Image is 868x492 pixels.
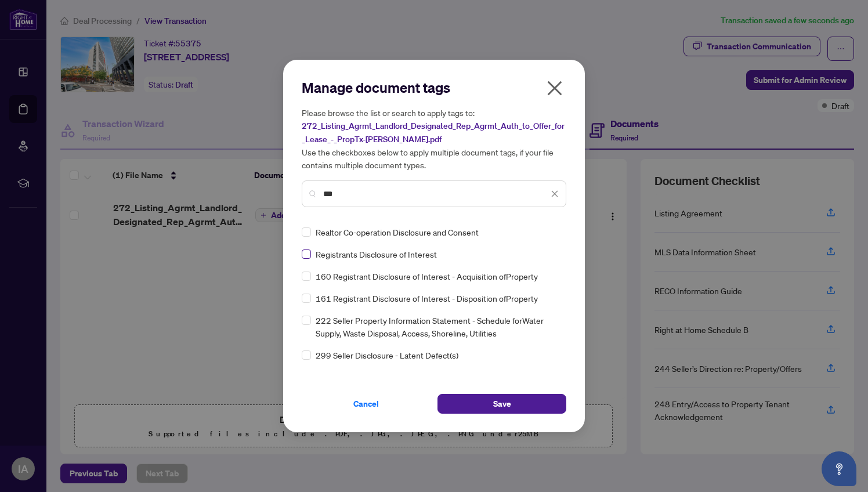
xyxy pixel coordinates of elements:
[316,248,437,261] span: Registrants Disclosure of Interest
[302,106,566,171] h5: Please browse the list or search to apply tags to: Use the checkboxes below to apply multiple doc...
[437,394,566,414] button: Save
[302,121,565,144] span: 272_Listing_Agrmt_Landlord_Designated_Rep_Agrmt_Auth_to_Offer_for_Lease_-_PropTx-[PERSON_NAME].pdf
[316,349,458,361] span: 299 Seller Disclosure - Latent Defect(s)
[302,78,566,97] h2: Manage document tags
[302,394,431,414] button: Cancel
[316,314,559,339] span: 222 Seller Property Information Statement - Schedule forWater Supply, Waste Disposal, Access, Sho...
[493,395,511,413] span: Save
[316,270,538,283] span: 160 Registrant Disclosure of Interest - Acquisition ofProperty
[316,292,538,305] span: 161 Registrant Disclosure of Interest - Disposition ofProperty
[822,451,856,486] button: Open asap
[316,226,479,238] span: Realtor Co-operation Disclosure and Consent
[545,79,564,97] span: close
[551,190,559,198] span: close
[353,395,379,413] span: Cancel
